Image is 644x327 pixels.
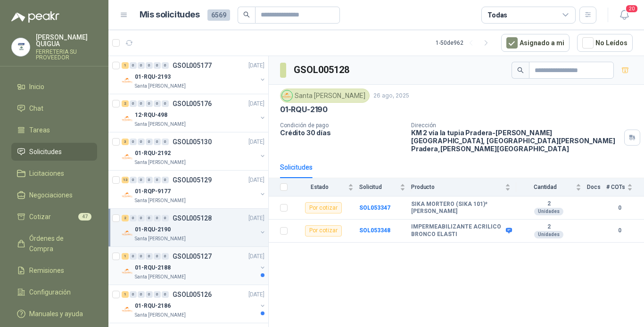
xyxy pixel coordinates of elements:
p: 01-RQU-2188 [135,263,171,272]
div: 0 [162,139,169,145]
p: GSOL005129 [173,177,212,183]
img: Company Logo [122,75,133,86]
div: Todas [487,10,507,20]
img: Company Logo [122,189,133,201]
p: GSOL005128 [173,215,212,221]
span: Tareas [29,125,50,135]
a: SOL053348 [359,227,390,234]
p: Santa [PERSON_NAME] [135,311,186,319]
div: 0 [138,215,145,221]
div: Santa [PERSON_NAME] [280,89,370,103]
h1: Mis solicitudes [140,8,200,22]
p: 12-RQU-498 [135,111,167,120]
b: 2 [516,223,581,231]
button: 20 [616,7,633,24]
div: 1 [122,253,129,260]
b: 0 [606,204,633,213]
p: GSOL005127 [173,253,212,260]
p: 26 ago, 2025 [373,91,409,100]
b: IMPERMEABILIZANTE ACRILICO BRONCO ELASTI [411,223,504,238]
span: Producto [411,184,503,190]
div: 0 [154,291,161,298]
p: [DATE] [248,138,264,147]
div: Solicitudes [280,162,313,172]
img: Company Logo [122,151,133,163]
span: Configuración [29,287,71,297]
div: 0 [162,291,169,298]
span: Licitaciones [29,168,64,179]
div: 0 [130,100,137,107]
div: 0 [146,62,153,69]
p: [DATE] [248,214,264,223]
th: Estado [293,178,359,196]
img: Company Logo [122,266,133,277]
a: Remisiones [11,262,97,279]
div: 0 [154,215,161,221]
a: Negociaciones [11,186,97,204]
div: 0 [154,100,161,107]
div: Unidades [534,208,563,215]
th: Cantidad [516,178,587,196]
span: Cotizar [29,212,51,222]
p: 01-RQU-2190 [135,225,171,234]
div: 0 [146,253,153,260]
a: Solicitudes [11,143,97,161]
span: Estado [293,184,346,190]
div: 0 [130,177,137,183]
p: Santa [PERSON_NAME] [135,159,186,166]
div: 0 [146,215,153,221]
p: [DATE] [248,61,264,70]
div: 0 [154,177,161,183]
div: 0 [130,253,137,260]
p: Santa [PERSON_NAME] [135,82,186,90]
div: Unidades [534,231,563,238]
p: Dirección [411,122,620,129]
b: 0 [606,226,633,235]
a: Órdenes de Compra [11,229,97,258]
a: Manuales y ayuda [11,305,97,323]
div: 2 [122,100,129,107]
span: Negociaciones [29,190,73,200]
div: 0 [138,177,145,183]
div: 0 [162,62,169,69]
div: 1 [122,62,129,69]
img: Company Logo [122,113,133,124]
span: search [243,11,250,18]
div: 0 [138,62,145,69]
img: Company Logo [122,304,133,315]
p: GSOL005130 [173,139,212,145]
div: Por cotizar [305,225,342,237]
p: Condición de pago [280,122,404,129]
a: Licitaciones [11,164,97,182]
img: Company Logo [282,90,292,101]
div: 3 [122,139,129,145]
span: 6569 [207,9,230,21]
span: Cantidad [516,184,574,190]
div: 0 [162,100,169,107]
div: 0 [146,100,153,107]
div: 2 [122,215,129,221]
span: Órdenes de Compra [29,233,88,254]
p: Santa [PERSON_NAME] [135,235,186,243]
span: # COTs [606,184,625,190]
div: 0 [130,291,137,298]
div: 0 [146,139,153,145]
div: 0 [154,139,161,145]
th: Producto [411,178,516,196]
p: Santa [PERSON_NAME] [135,197,186,204]
div: 0 [162,177,169,183]
p: 01-RQU-2193 [135,73,171,82]
div: 1 [122,291,129,298]
p: FERRETERIA SU PROVEEDOR [36,49,97,60]
div: 0 [130,62,137,69]
th: Solicitud [359,178,411,196]
span: Solicitudes [29,147,62,157]
a: 3 0 0 0 0 0 GSOL005130[DATE] Company Logo01-RQU-2192Santa [PERSON_NAME] [122,136,266,166]
img: Company Logo [122,228,133,239]
p: [DATE] [248,99,264,108]
a: SOL053347 [359,204,390,211]
p: GSOL005126 [173,291,212,298]
p: 01-RQU-2186 [135,302,171,311]
div: 0 [162,215,169,221]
